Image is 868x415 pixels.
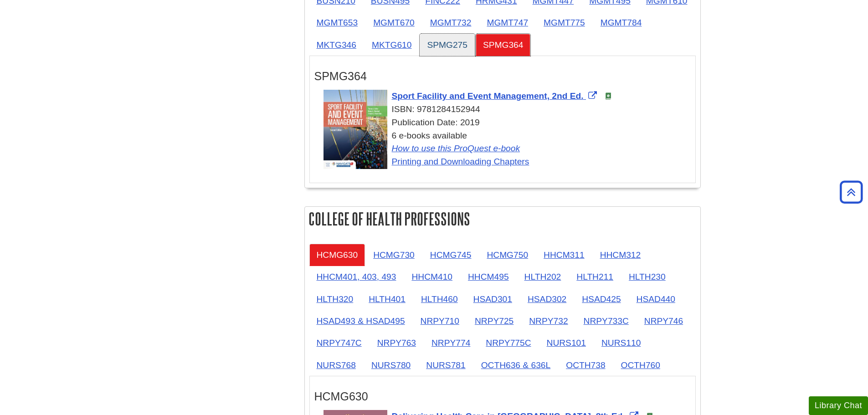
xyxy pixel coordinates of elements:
[314,390,691,403] h3: HCMG630
[479,244,535,266] a: HCMG750
[370,332,423,354] a: NRPY763
[364,354,418,376] a: NURS780
[461,266,516,288] a: HHCM495
[621,266,673,288] a: HLTH230
[414,288,465,310] a: HLTH460
[366,244,422,266] a: HCMG730
[423,11,479,34] a: MGMT732
[309,266,404,288] a: HHCM401, 403, 493
[365,34,419,56] a: MKTG610
[305,207,700,231] h2: College of Health Professions
[309,34,364,56] a: MKTG346
[575,288,628,310] a: HSAD425
[324,103,691,116] div: ISBN: 9781284152944
[594,332,648,354] a: NURS110
[423,244,479,266] a: HCMG745
[309,310,412,332] a: HSAD493 & HSAD495
[614,354,668,376] a: OCTH760
[809,396,868,415] button: Library Chat
[576,310,636,332] a: NRPY733C
[324,90,387,169] img: Cover Art
[474,354,558,376] a: OCTH636 & 636L
[837,186,866,198] a: Back to Top
[392,91,599,101] a: Link opens in new window
[309,244,365,266] a: HCMG630
[314,70,691,83] h3: SPMG364
[309,354,363,376] a: NURS768
[392,143,520,153] a: How to use this ProQuest e-book
[476,34,531,56] a: SPMG364
[324,116,691,129] div: Publication Date: 2019
[569,266,621,288] a: HLTH211
[404,266,460,288] a: HHCM410
[539,332,593,354] a: NURS101
[424,332,478,354] a: NRPY774
[593,244,648,266] a: HHCM312
[478,332,538,354] a: NRPY775C
[517,266,569,288] a: HLTH202
[324,129,691,169] div: 6 e-books available
[536,244,592,266] a: HHCM311
[309,288,361,310] a: HLTH320
[366,11,422,34] a: MGMT670
[420,34,475,56] a: SPMG275
[629,288,683,310] a: HSAD440
[593,11,649,34] a: MGMT784
[361,288,413,310] a: HLTH401
[637,310,690,332] a: NRPY746
[605,92,612,100] img: e-Book
[522,310,575,332] a: NRPY732
[392,91,584,101] span: Sport Facility and Event Management, 2nd Ed.
[559,354,612,376] a: OCTH738
[413,310,467,332] a: NRPY710
[479,11,535,34] a: MGMT747
[419,354,473,376] a: NURS781
[466,288,519,310] a: HSAD301
[536,11,592,34] a: MGMT775
[467,310,521,332] a: NRPY725
[309,332,369,354] a: NRPY747C
[392,157,529,166] a: Printing and Downloading Chapters
[309,11,365,34] a: MGMT653
[520,288,574,310] a: HSAD302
